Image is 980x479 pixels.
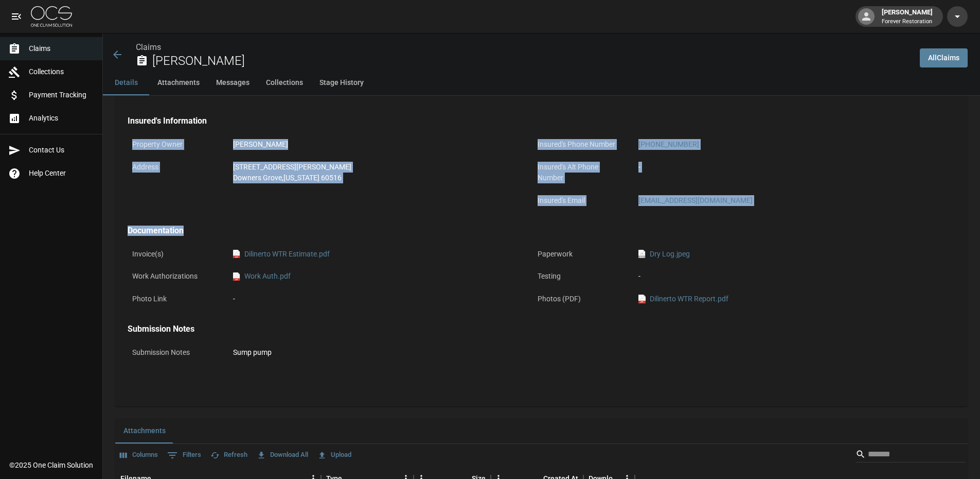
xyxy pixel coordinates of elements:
div: © 2025 One Claim Solution [9,460,93,470]
p: Work Authorizations [128,266,220,286]
button: Show filters [165,447,204,464]
div: Search [856,446,966,465]
h4: Documentation [128,226,926,236]
img: ocs-logo-white-transparent.png [31,6,72,27]
div: - [638,162,921,173]
h2: [PERSON_NAME] [152,54,912,69]
div: - [233,294,516,304]
span: Payment Tracking [29,90,94,100]
span: Claims [29,43,94,54]
button: Select columns [117,447,161,463]
p: Insured's Email [533,191,626,211]
div: - [638,271,921,282]
p: Paperwork [533,244,626,264]
p: Photos (PDF) [533,289,626,309]
nav: breadcrumb [136,41,912,54]
p: Address [128,157,220,177]
span: Help Center [29,168,94,179]
span: Contact Us [29,145,94,156]
p: Insured's Alt Phone Number [533,157,626,188]
button: Details [103,71,149,95]
p: Submission Notes [128,343,220,363]
button: Messages [208,71,258,95]
p: Forever Restoration [882,18,933,26]
a: [EMAIL_ADDRESS][DOMAIN_NAME] [638,196,753,204]
a: pdfWork Auth.pdf [233,271,291,282]
p: Invoice(s) [128,244,220,264]
h4: Insured's Information [128,116,926,126]
p: Property Owner [128,134,220,155]
a: pdfDilinerto WTR Estimate.pdf [233,249,330,260]
p: Photo Link [128,289,220,309]
a: Claims [136,42,161,52]
a: jpegDry Log.jpeg [638,249,690,260]
button: Download All [254,447,311,463]
button: Collections [258,71,311,95]
div: [PERSON_NAME] [233,139,516,150]
h4: Submission Notes [128,324,926,334]
span: Collections [29,66,94,77]
a: [PHONE_NUMBER] [638,140,699,148]
div: [STREET_ADDRESS][PERSON_NAME] [233,162,516,173]
div: related-list tabs [115,419,968,443]
div: Sump pump [233,347,921,358]
a: pdfDilinerto WTR Report.pdf [638,294,728,304]
button: Upload [315,447,354,463]
button: Attachments [115,419,174,443]
button: Attachments [149,71,208,95]
div: Downers Grove , [US_STATE] 60516 [233,173,516,183]
div: [PERSON_NAME] [878,7,937,26]
p: Insured's Phone Number [533,134,626,155]
button: Stage History [311,71,372,95]
div: anchor tabs [103,71,980,95]
button: Refresh [208,447,250,463]
button: open drawer [6,6,27,27]
p: Testing [533,266,626,286]
span: Analytics [29,113,94,124]
a: AllClaims [920,48,968,67]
